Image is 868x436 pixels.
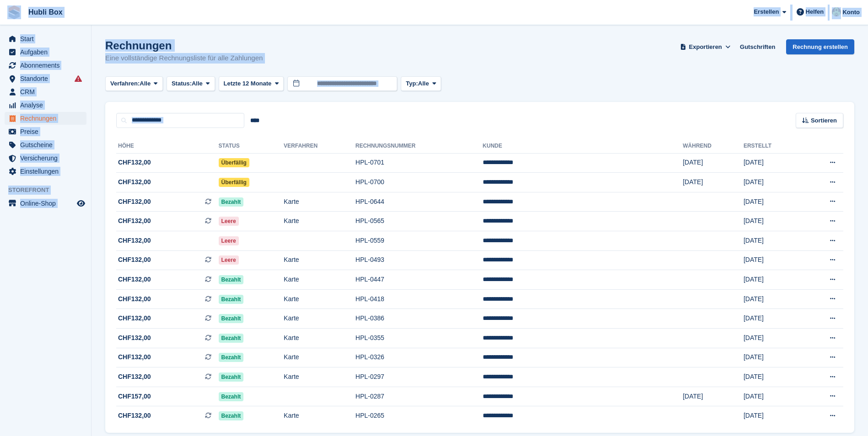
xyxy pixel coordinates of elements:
[7,5,21,19] img: stora-icon-8386f47178a22dfd0bd8f6a31ec36ba5ce8667c1dd55bd0f319d3a0aa187defe.svg
[284,250,356,270] td: Karte
[401,76,441,91] button: Typ: Alle
[678,39,733,54] button: Exportieren
[5,165,86,178] a: menu
[20,99,75,112] span: Analyse
[219,76,284,91] button: Letzte 12 Monate
[406,79,418,88] span: Typ:
[20,32,75,45] span: Start
[754,7,779,16] span: Erstellen
[284,139,356,154] th: Verfahren
[683,387,744,406] td: [DATE]
[20,85,75,98] span: CRM
[118,372,151,382] span: CHF132,00
[356,270,483,290] td: HPL-0447
[811,116,837,125] span: Sortieren
[75,75,82,82] i: Es sind Fehler bei der Synchronisierung von Smart-Einträgen aufgetreten
[219,295,244,304] span: Bezahlt
[356,367,483,387] td: HPL-0297
[744,406,803,425] td: [DATE]
[110,79,140,88] span: Verfahren:
[284,309,356,329] td: Karte
[219,372,244,382] span: Bezahlt
[284,367,356,387] td: Karte
[356,348,483,367] td: HPL-0326
[744,348,803,367] td: [DATE]
[219,197,244,207] span: Bezahlt
[5,138,86,151] a: menu
[118,255,151,265] span: CHF132,00
[118,411,151,420] span: CHF132,00
[167,76,215,91] button: Status: Alle
[20,59,75,72] span: Abonnements
[20,46,75,58] span: Aufgaben
[75,198,86,209] a: Vorschau-Shop
[219,158,249,167] span: Überfällig
[744,173,803,192] td: [DATE]
[842,8,860,17] span: Konto
[356,329,483,348] td: HPL-0355
[356,309,483,329] td: HPL-0386
[744,270,803,290] td: [DATE]
[744,153,803,173] td: [DATE]
[219,392,244,401] span: Bezahlt
[118,294,151,304] span: CHF132,00
[118,197,151,207] span: CHF132,00
[224,79,272,88] span: Letzte 12 Monate
[284,406,356,425] td: Karte
[284,212,356,231] td: Karte
[744,250,803,270] td: [DATE]
[356,289,483,309] td: HPL-0418
[683,173,744,192] td: [DATE]
[219,139,284,154] th: Status
[284,192,356,212] td: Karte
[5,197,86,210] a: Speisekarte
[172,79,192,88] span: Status:
[20,138,75,151] span: Gutscheine
[105,53,263,64] p: Eine vollständige Rechnungsliste für alle Zahlungen
[20,72,75,85] span: Standorte
[219,314,244,323] span: Bezahlt
[219,334,244,343] span: Bezahlt
[744,329,803,348] td: [DATE]
[5,32,86,45] a: menu
[219,275,244,284] span: Bezahlt
[118,177,151,187] span: CHF132,00
[118,333,151,343] span: CHF132,00
[118,392,151,401] span: CHF157,00
[5,112,86,125] a: menu
[25,5,66,20] a: Hubli Box
[20,152,75,165] span: Versicherung
[483,139,683,154] th: Kunde
[744,139,803,154] th: Erstellt
[219,236,239,245] span: Leere
[5,85,86,98] a: menu
[786,39,854,54] a: Rechnung erstellen
[118,236,151,245] span: CHF132,00
[418,79,429,88] span: Alle
[683,153,744,173] td: [DATE]
[5,46,86,58] a: menu
[736,39,779,54] a: Gutschriften
[284,329,356,348] td: Karte
[284,348,356,367] td: Karte
[356,139,483,154] th: Rechnungsnummer
[20,112,75,125] span: Rechnungen
[356,231,483,251] td: HPL-0559
[744,309,803,329] td: [DATE]
[118,275,151,284] span: CHF132,00
[5,125,86,138] a: menu
[5,72,86,85] a: menu
[356,387,483,406] td: HPL-0287
[356,192,483,212] td: HPL-0644
[219,178,249,187] span: Überfällig
[744,231,803,251] td: [DATE]
[744,289,803,309] td: [DATE]
[219,255,239,265] span: Leere
[744,367,803,387] td: [DATE]
[356,153,483,173] td: HPL-0701
[356,173,483,192] td: HPL-0700
[356,250,483,270] td: HPL-0493
[832,7,841,16] img: Luca Space4you
[192,79,203,88] span: Alle
[118,314,151,323] span: CHF132,00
